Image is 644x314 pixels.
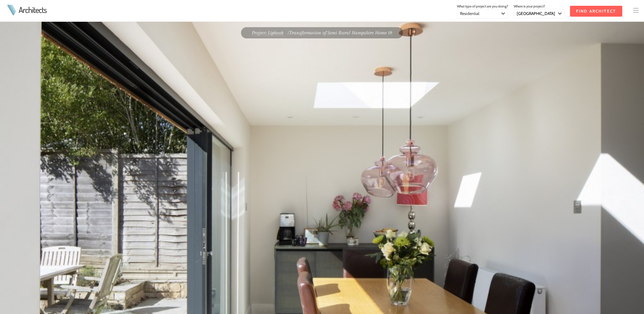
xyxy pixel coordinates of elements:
[241,27,403,38] div: Transformation of Semi Rural Hampshire Home 19
[5,4,18,15] img: Architects
[252,30,283,36] a: Project: Liphook
[457,4,508,8] span: What type of project are you doing?
[288,30,289,35] span: /
[570,6,622,17] input: Find Architect
[19,6,47,14] a: Architects
[514,4,545,8] span: Where is your project?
